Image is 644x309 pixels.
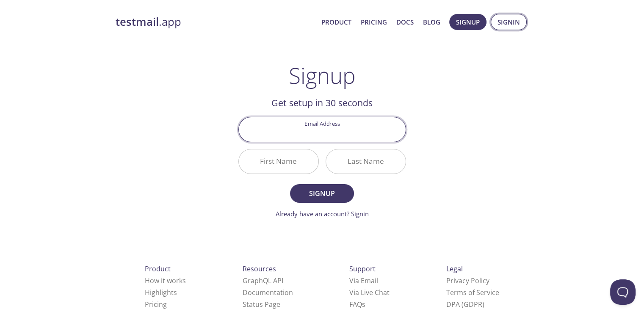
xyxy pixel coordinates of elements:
a: Via Live Chat [349,288,390,297]
a: Via Email [349,276,378,285]
span: Legal [446,264,463,273]
a: Status Page [243,300,280,309]
a: DPA (GDPR) [446,300,484,309]
a: Pricing [145,300,167,309]
button: Signin [491,14,527,30]
span: Signup [299,188,344,199]
strong: testmail [116,14,159,29]
span: Signin [498,17,520,28]
button: Signup [290,184,354,203]
h2: Get setup in 30 seconds [238,96,406,110]
a: Docs [396,17,414,28]
span: Signup [456,17,480,28]
a: Terms of Service [446,288,499,297]
span: Support [349,264,376,273]
a: Privacy Policy [446,276,489,285]
a: Highlights [145,288,177,297]
a: Already have an account? Signin [276,210,369,218]
a: How it works [145,276,186,285]
a: Documentation [243,288,293,297]
a: Product [321,17,351,28]
span: Product [145,264,171,273]
a: FAQ [349,300,365,309]
span: Resources [243,264,276,273]
a: Pricing [361,17,387,28]
a: Blog [423,17,440,28]
button: Signup [449,14,486,30]
iframe: Help Scout Beacon - Open [610,279,636,305]
a: testmail.app [116,15,315,29]
h1: Signup [289,63,356,88]
a: GraphQL API [243,276,283,285]
span: s [362,300,365,309]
